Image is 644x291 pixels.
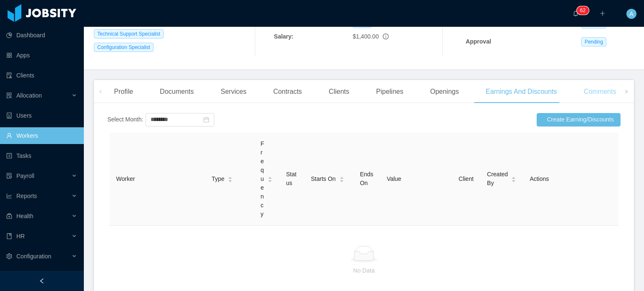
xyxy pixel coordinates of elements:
button: icon: [object Object]Create Earning/Discounts [537,113,621,126]
span: Client [459,175,474,182]
i: icon: book [6,233,12,239]
div: Services [214,80,253,103]
span: Value [387,175,401,182]
i: icon: medicine-box [6,213,12,219]
i: icon: caret-down [268,179,273,181]
strong: Approval [466,38,491,45]
span: Actions [530,175,549,182]
div: Openings [423,80,466,103]
i: icon: calendar [203,117,209,123]
b: Salary: [274,33,293,40]
div: Clients [322,80,356,103]
span: Payroll [16,173,34,179]
i: icon: line-chart [6,193,12,199]
div: Contracts [267,80,309,103]
i: icon: bell [573,10,579,16]
span: Configuration Specialist [94,43,153,52]
i: icon: caret-up [228,175,233,178]
span: Reports [16,193,37,199]
i: icon: solution [6,93,12,98]
div: Select Month: [107,115,143,124]
i: icon: right [624,90,628,94]
span: A [629,9,633,19]
i: icon: caret-down [512,179,516,181]
i: icon: caret-up [512,175,516,178]
span: Allocation [16,92,42,99]
i: icon: plus [600,10,605,16]
p: 2 [583,6,586,15]
span: Ends On [360,171,373,186]
span: Pending [581,37,606,46]
div: Pipelines [369,80,410,103]
span: Health [16,213,33,219]
sup: 62 [576,6,589,15]
span: Type [212,175,224,183]
span: Status [286,171,296,186]
p: 6 [580,6,583,15]
span: Created By [487,170,508,188]
i: icon: caret-up [268,175,273,178]
span: Frequency [261,139,265,219]
i: icon: setting [6,253,12,259]
span: info-circle [383,33,389,39]
div: Comments [577,80,623,103]
span: Technical Support Specialist [94,29,164,39]
span: Configuration [16,253,51,260]
div: Documents [153,80,200,103]
a: icon: appstoreApps [6,47,77,64]
div: Sort [511,175,516,181]
span: $1,400.00 [353,33,379,40]
i: icon: caret-down [228,179,233,181]
i: icon: left [99,90,103,94]
i: icon: caret-down [339,179,344,181]
i: icon: caret-up [339,175,344,178]
div: Earnings And Discounts [479,80,563,103]
a: icon: userWorkers [6,127,77,144]
div: Sort [339,175,344,181]
div: Sort [267,175,273,181]
a: icon: pie-chartDashboard [6,27,77,44]
div: Sort [228,175,233,181]
span: Starts On [311,175,335,183]
div: Profile [107,80,140,103]
a: icon: robotUsers [6,107,77,124]
i: icon: file-protect [6,173,12,179]
p: No Data [116,266,612,275]
a: icon: profileTasks [6,147,77,164]
span: Worker [116,175,135,182]
span: HR [16,233,25,239]
a: icon: auditClients [6,67,77,84]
